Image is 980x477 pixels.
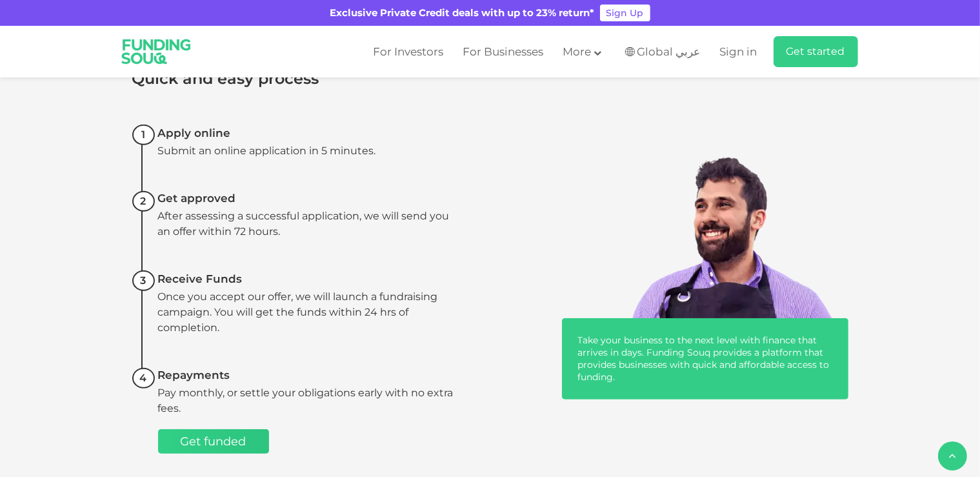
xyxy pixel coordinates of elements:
[625,47,635,56] img: SA Flag
[158,126,455,140] div: Apply online
[158,208,455,239] div: After assessing a successful application, we will send you an offer within 72 hours.
[158,143,455,159] div: Submit an online application in 5 minutes.
[637,45,701,59] span: Global عربي
[563,45,591,58] span: More
[938,441,967,471] button: back
[113,28,200,75] img: Logo
[158,272,455,286] div: Receive Funds
[132,70,455,87] div: Quick and easy process
[158,289,455,336] div: Once you accept our offer, we will launch a fundraising campaign. You will get the funds within 2...
[600,5,650,21] a: Sign Up
[459,41,546,63] a: For Businesses
[181,434,246,449] span: Get funded
[720,45,757,58] span: Sign in
[158,368,455,382] div: Repayments
[786,45,845,57] span: Get started
[158,385,455,416] div: Pay monthly, or settle your obligations early with no extra fees.
[578,334,832,383] div: Take your business to the next level with finance that arrives in days. Funding Souq provides a p...
[158,429,269,454] a: Get funded
[370,41,446,63] a: For Investors
[717,41,757,63] a: Sign in
[330,6,595,21] div: Exclusive Private Credit deals with up to 23% return*
[158,191,455,205] div: Get approved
